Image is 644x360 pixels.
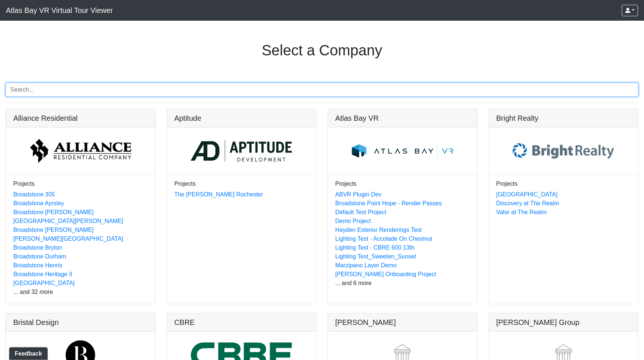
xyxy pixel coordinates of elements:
a: Lighting Test_Sweeten_Sunset [335,253,416,260]
a: Broadstone 305 [13,191,55,198]
a: [PERSON_NAME][GEOGRAPHIC_DATA] [13,236,123,242]
a: [GEOGRAPHIC_DATA] [496,191,558,198]
a: Hayden Exterior Renderings Test [335,227,422,233]
a: Broadstone Ayrsley [13,200,64,206]
a: [PERSON_NAME] Onboarding Project [335,271,436,277]
a: Lighting Test - CBRE 600 13th [335,244,415,251]
iframe: Ybug feedback widget [6,345,49,360]
h1: Select a Company [262,41,382,59]
a: Broadstone Bryton [13,244,62,251]
span: Atlas Bay VR Virtual Tour Viewer [6,3,113,18]
a: Broadstone Durham [13,253,66,260]
a: Broadstone [PERSON_NAME] [13,227,94,233]
a: Valor at The Realm [496,209,547,215]
a: Broadstone Henris [13,262,62,268]
a: Lighting Test - Accolade On Chestnut [335,236,432,242]
a: [GEOGRAPHIC_DATA] [13,280,75,286]
a: Broadstone Heritage II [13,271,72,277]
a: Broadstone Point Hope - Render Passes [335,200,442,206]
a: Default Test Project [335,209,386,215]
a: The [PERSON_NAME] Rochester [174,191,263,198]
a: ABVR Plugin Dev [335,191,381,198]
a: Marzipano Layer Demo [335,262,397,268]
a: Demo Project [335,218,371,224]
a: Discovery at The Realm [496,200,559,206]
input: Search [6,83,638,97]
a: Broadstone [PERSON_NAME][GEOGRAPHIC_DATA][PERSON_NAME] [13,209,123,224]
